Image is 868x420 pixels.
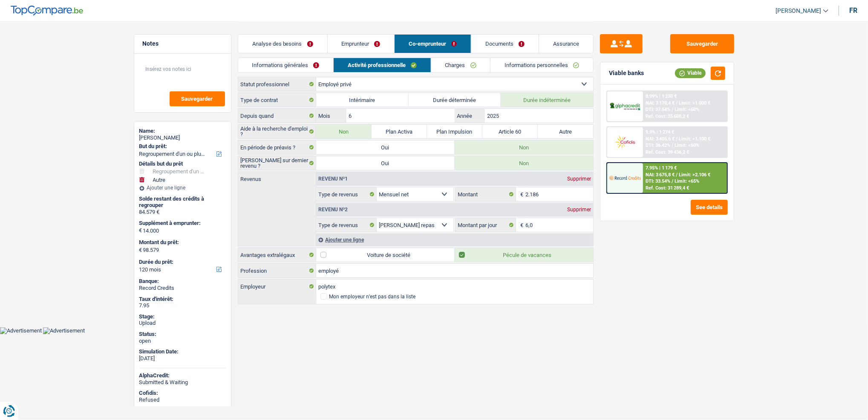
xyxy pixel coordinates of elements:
label: Article 60 [482,125,538,138]
span: € [139,227,142,234]
label: Type de revenus [316,218,377,232]
div: Solde restant des crédits à regrouper [139,195,226,209]
span: € [139,247,142,254]
span: DTI: 33.54% [646,178,670,184]
button: Sauvegarder [170,91,225,106]
div: Status: [139,331,226,338]
label: Non [316,125,372,138]
label: Montant [456,187,516,201]
div: Record Credits [139,285,226,292]
div: Viable [675,68,706,78]
div: [DATE] [139,355,226,362]
button: Sauvegarder [670,34,734,53]
label: Type de contrat [238,93,316,107]
div: Taux d'intérêt: [139,296,226,303]
span: Sauvegarder [182,96,213,102]
input: Cherchez votre employeur [316,280,593,293]
span: NAI: 3 405,6 € [646,136,675,142]
span: [PERSON_NAME] [776,7,821,15]
label: En période de préavis ? [238,140,316,154]
a: Co-emprunteur [395,35,471,53]
label: Mois [316,109,346,122]
div: 7.95 [139,302,226,309]
div: Upload [139,320,226,327]
div: fr [849,6,857,15]
span: NAI: 3 675,8 € [646,172,675,178]
div: 8.99% | 1 230 € [646,93,677,99]
div: 84.579 € [139,209,226,216]
label: Avantages extralégaux [238,248,316,262]
label: Durée du prêt: [139,259,224,265]
label: Intérimaire [316,93,409,107]
div: Revenu nº1 [316,176,350,181]
a: Documents [471,35,539,53]
div: Supprimer [565,207,593,212]
div: Stage: [139,313,226,320]
span: Limit: <65% [675,178,699,184]
input: MM [346,109,454,122]
div: 7.95% | 1 179 € [646,165,677,171]
span: Limit: <60% [675,107,699,112]
span: Limit: >2.106 € [679,172,710,178]
label: Aide à la recherche d'emploi ? [238,125,316,138]
h5: Notes [143,40,222,47]
label: Non [455,156,593,170]
label: Profession [238,264,316,277]
div: Mon employeur n’est pas dans la liste [329,294,415,299]
label: Plan Impulsion [427,125,482,138]
a: Charges [431,58,490,72]
label: Montant par jour [456,218,516,232]
label: Supplément à emprunter: [139,220,224,227]
span: Limit: >1.000 € [679,100,710,106]
div: Supprimer [565,176,593,181]
label: Durée indéterminée [501,93,593,107]
label: Durée déterminée [409,93,501,107]
img: Cofidis [609,134,641,150]
div: Refused [139,397,226,403]
span: / [676,136,678,142]
div: Ref. Cost: 35 608,2 € [646,114,689,119]
label: Non [455,140,593,154]
span: NAI: 3 170,4 € [646,100,675,106]
label: Type de revenus [316,187,377,201]
label: Pécule de vacances [455,248,593,262]
label: Année [455,109,485,122]
div: Simulation Date: [139,348,226,355]
div: Ref. Cost: 31 289,4 € [646,185,689,191]
div: open [139,338,226,344]
div: Viable banks [609,70,644,77]
span: Limit: <60% [675,143,699,148]
div: Cofidis: [139,390,226,397]
span: € [516,187,525,201]
label: Depuis quand [238,109,316,122]
span: DTI: 36.42% [646,143,670,148]
div: [PERSON_NAME] [139,134,226,141]
span: € [516,218,525,232]
a: [PERSON_NAME] [769,4,828,18]
span: / [672,107,673,112]
label: Employeur [238,280,316,293]
img: AlphaCredit [609,102,641,111]
div: 9.9% | 1 274 € [646,129,674,135]
button: See details [691,200,728,215]
span: Limit: >1.100 € [679,136,710,142]
label: Montant du prêt: [139,239,224,246]
label: Oui [316,140,455,154]
span: / [672,143,673,148]
div: Ajouter une ligne [316,233,593,246]
div: Name: [139,128,226,134]
a: Emprunteur [328,35,395,53]
img: TopCompare Logo [11,6,83,16]
div: Banque: [139,278,226,285]
a: Assurance [539,35,593,53]
div: Ajouter une ligne [139,185,226,191]
img: Record Credits [609,170,641,186]
div: AlphaCredit: [139,372,226,379]
label: Autre [538,125,593,138]
a: Informations générales [238,58,334,72]
label: Revenus [238,172,316,182]
img: Advertisement [43,327,85,334]
label: But du prêt: [139,143,224,150]
span: DTI: 37.54% [646,107,670,112]
span: / [676,172,678,178]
